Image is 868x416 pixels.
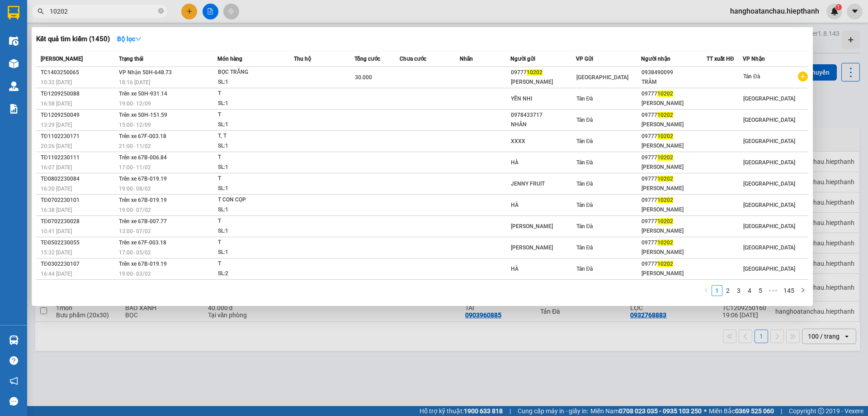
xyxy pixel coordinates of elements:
[135,36,142,42] span: down
[218,205,286,215] div: SL: 1
[9,335,19,345] img: warehouse-icon
[642,68,706,77] div: 0938490099
[743,223,795,230] span: [GEOGRAPHIC_DATA]
[218,110,286,120] div: T
[41,89,116,99] div: TĐ1209250088
[218,226,286,236] div: SL: 1
[119,249,151,256] span: 17:00 - 05/02
[743,266,795,272] span: [GEOGRAPHIC_DATA]
[743,96,795,102] span: [GEOGRAPHIC_DATA]
[9,377,18,385] span: notification
[119,218,167,225] span: Trên xe 67B-007.77
[119,143,151,149] span: 21:00 - 11/02
[218,174,286,184] div: T
[8,6,19,19] img: logo-vxr
[218,77,286,87] div: SL: 1
[743,181,795,187] span: [GEOGRAPHIC_DATA]
[707,56,734,62] span: TT xuất HĐ
[119,133,166,139] span: Trên xe 67F-003.18
[217,56,242,62] span: Món hàng
[9,356,18,365] span: question-circle
[642,141,706,151] div: [PERSON_NAME]
[41,259,116,269] div: TĐ0302230107
[755,286,765,296] a: 5
[41,249,72,256] span: 15:32 [DATE]
[511,243,576,253] div: [PERSON_NAME]
[119,186,151,192] span: 19:00 - 08/02
[41,217,116,226] div: TĐ0702230028
[218,259,286,269] div: T
[119,176,167,182] span: Trên xe 67B-019.19
[527,69,542,76] span: 10202
[119,164,151,171] span: 17:00 - 11/02
[701,285,712,296] button: left
[642,217,706,226] div: 09777
[218,238,286,248] div: T
[41,228,72,234] span: 10:41 [DATE]
[642,99,706,108] div: [PERSON_NAME]
[511,68,576,77] div: 09777
[119,239,166,246] span: Trên xe 67F-003.18
[642,89,706,99] div: 09777
[41,110,116,120] div: TĐ1209250049
[642,184,706,193] div: [PERSON_NAME]
[641,56,670,62] span: Người nhận
[797,285,808,296] button: right
[41,153,116,163] div: TĐ1102230111
[576,244,593,251] span: Tản Đà
[355,74,372,81] span: 30.000
[642,238,706,248] div: 09777
[576,96,593,102] span: Tản Đà
[576,56,593,62] span: VP Gửi
[41,122,72,128] span: 13:29 [DATE]
[642,120,706,129] div: [PERSON_NAME]
[743,138,795,144] span: [GEOGRAPHIC_DATA]
[41,143,72,149] span: 20:26 [DATE]
[119,207,151,213] span: 19:00 - 07/02
[218,216,286,226] div: T
[511,201,576,210] div: HÀ
[119,228,151,234] span: 13:00 - 07/02
[354,56,380,62] span: Tổng cước
[642,153,706,163] div: 09777
[701,285,712,296] li: Previous Page
[460,56,473,62] span: Nhãn
[734,286,744,296] a: 3
[642,248,706,257] div: [PERSON_NAME]
[9,59,19,68] img: warehouse-icon
[119,197,167,203] span: Trên xe 67B-019.19
[38,8,44,14] span: search
[511,137,576,146] div: XXXX
[41,196,116,205] div: TĐ0702230101
[511,222,576,231] div: [PERSON_NAME]
[780,285,797,296] li: 145
[218,269,286,279] div: SL: 2
[119,261,167,267] span: Trên xe 67B-019.19
[218,89,286,99] div: T
[743,202,795,208] span: [GEOGRAPHIC_DATA]
[722,285,733,296] li: 2
[9,104,19,114] img: solution-icon
[642,196,706,205] div: 09777
[36,34,110,44] h3: Kết quả tìm kiếm ( 1450 )
[642,163,706,172] div: [PERSON_NAME]
[576,74,628,81] span: [GEOGRAPHIC_DATA]
[119,122,151,128] span: 15:00 - 12/09
[218,195,286,205] div: T CON CỌP
[41,238,116,248] div: TĐ0502230055
[41,186,72,192] span: 16:20 [DATE]
[745,286,755,296] a: 4
[110,32,149,46] button: Bộ lọcdown
[576,202,593,208] span: Tản Đà
[657,261,673,267] span: 10202
[218,67,286,77] div: BỌC TRẮNG
[218,184,286,194] div: SL: 1
[400,56,426,62] span: Chưa cước
[642,110,706,120] div: 09777
[743,159,795,166] span: [GEOGRAPHIC_DATA]
[9,81,19,91] img: warehouse-icon
[41,79,72,86] span: 10:32 [DATE]
[743,56,765,62] span: VP Nhận
[119,271,151,277] span: 19:00 - 03/02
